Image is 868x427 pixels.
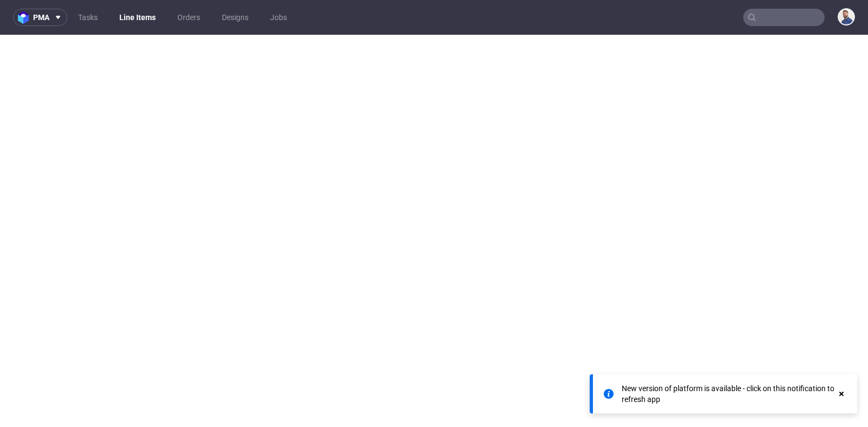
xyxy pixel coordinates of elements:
[264,9,293,26] a: Jobs
[839,9,854,24] img: Michał Rachański
[622,383,837,405] div: New version of platform is available - click on this notification to refresh app
[18,11,33,24] img: logo
[215,9,255,26] a: Designs
[113,9,162,26] a: Line Items
[72,9,104,26] a: Tasks
[33,14,49,21] span: pma
[13,9,67,26] button: pma
[171,9,207,26] a: Orders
